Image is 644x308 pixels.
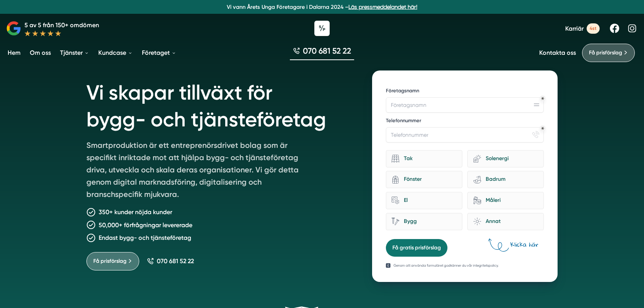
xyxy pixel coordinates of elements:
[28,43,52,62] a: Om oss
[86,139,307,203] p: Smartproduktion är ett entreprenörsdrivet bolag som är specifikt inriktade mot att hjälpa bygg- o...
[589,49,622,57] span: Få prisförslag
[147,257,194,265] a: 070 681 52 22
[86,252,139,270] a: Få prisförslag
[86,70,354,139] h1: Vi skapar tillväxt för bygg- och tjänsteföretag
[99,220,192,230] p: 50,000+ förfrågningar levererade
[539,49,576,56] a: Kontakta oss
[59,43,91,62] a: Tjänster
[386,127,544,143] input: Telefonnummer
[290,45,354,60] a: 070 681 52 22
[24,20,99,30] p: 5 av 5 från 150+ omdömen
[386,87,544,96] label: Företagsnamn
[582,44,635,62] a: Få prisförslag
[394,263,499,268] p: Genom att använda formuläret godkänner du vår integritetspolicy.
[99,233,191,242] p: Endast bygg- och tjänsteföretag
[157,257,194,265] span: 070 681 52 22
[140,43,178,62] a: Företaget
[587,23,600,34] span: 4st
[93,257,127,265] span: Få prisförslag
[565,25,584,32] span: Karriär
[386,97,544,113] input: Företagsnamn
[6,43,22,62] a: Hem
[3,3,641,11] p: Vi vann Årets Unga Företagare i Dalarna 2024 –
[565,23,600,34] a: Karriär 4st
[99,207,172,217] p: 350+ kunder nöjda kunder
[541,127,544,130] div: Obligatoriskt
[386,117,544,126] label: Telefonnummer
[303,45,351,56] span: 070 681 52 22
[348,4,417,10] a: Läs pressmeddelandet här!
[541,97,544,100] div: Obligatoriskt
[97,43,134,62] a: Kundcase
[386,239,447,257] button: Få gratis prisförslag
